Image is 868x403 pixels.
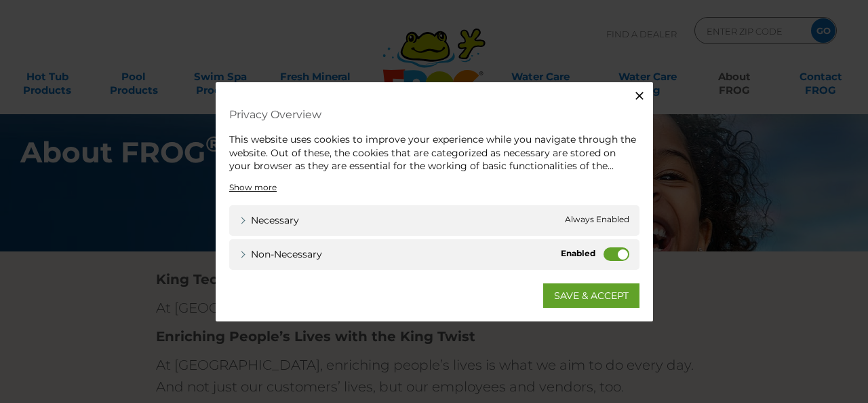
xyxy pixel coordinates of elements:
a: Non-necessary [239,247,322,261]
a: Show more [229,181,277,193]
h4: Privacy Overview [229,103,639,126]
div: This website uses cookies to improve your experience while you navigate through the website. Out ... [229,133,639,173]
a: SAVE & ACCEPT [543,283,639,307]
a: Necessary [239,213,299,227]
span: Always Enabled [565,213,629,227]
